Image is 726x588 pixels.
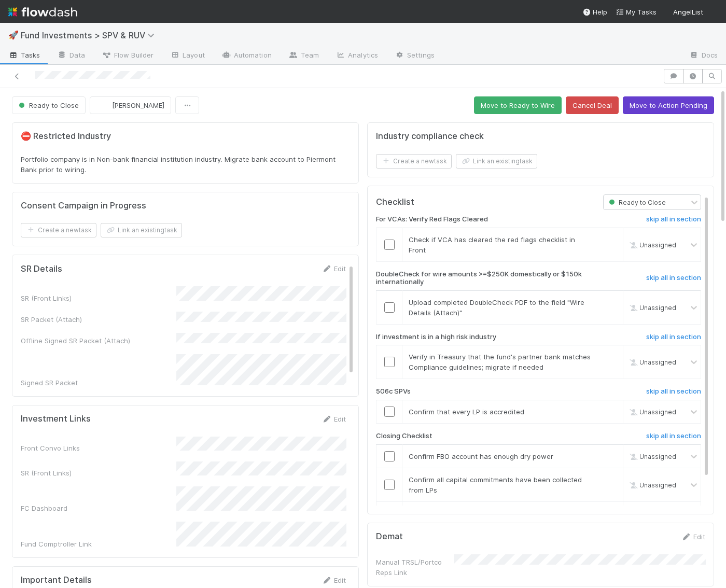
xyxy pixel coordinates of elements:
[21,414,91,424] h5: Investment Links
[322,415,346,423] a: Edit
[99,100,109,110] img: avatar_e764f80f-affb-48ed-b536-deace7b998a7.png
[17,101,79,109] span: Ready to Close
[627,481,676,488] span: Unassigned
[21,223,96,237] button: Create a newtask
[646,215,701,228] a: skip all in section
[49,48,93,64] a: Data
[21,335,176,346] div: Offline Signed SR Packet (Attach)
[616,7,657,17] a: My Tasks
[646,333,701,345] a: skip all in section
[409,353,591,371] span: Verify in Treasury that the fund's partner bank matches Compliance guidelines; migrate if needed
[474,96,562,114] button: Move to Ready to Wire
[376,270,588,286] h6: DoubleCheck for wire amounts >=$250K domestically or $150k internationally
[21,30,160,40] span: Fund Investments > SPV & RUV
[646,274,701,282] h6: skip all in section
[322,576,346,584] a: Edit
[101,223,182,237] button: Link an existingtask
[707,7,718,18] img: avatar_041b9f3e-9684-4023-b9b7-2f10de55285d.png
[12,96,86,114] button: Ready to Close
[646,432,701,444] a: skip all in section
[8,50,40,60] span: Tasks
[409,475,582,494] span: Confirm all capital commitments have been collected from LPs
[627,358,676,366] span: Unassigned
[21,575,92,585] h5: Important Details
[646,274,701,286] a: skip all in section
[376,215,488,223] h6: For VCAs: Verify Red Flags Cleared
[627,241,676,248] span: Unassigned
[386,48,443,64] a: Settings
[93,48,162,64] a: Flow Builder
[646,333,701,341] h6: skip all in section
[646,387,701,400] a: skip all in section
[90,96,171,114] button: [PERSON_NAME]
[21,468,176,478] div: SR (Front Links)
[21,155,338,174] span: Portfolio company is in Non-bank financial institution industry. Migrate bank account to Piermont...
[376,387,411,396] h6: 506c SPVs
[456,154,537,169] button: Link an existingtask
[21,503,176,513] div: FC Dashboard
[327,48,386,64] a: Analytics
[8,31,19,39] span: 🚀
[646,432,701,440] h6: skip all in section
[646,387,701,396] h6: skip all in section
[409,408,524,416] span: Confirm that every LP is accredited
[21,377,176,388] div: Signed SR Packet
[409,298,584,317] span: Upload completed DoubleCheck PDF to the field "Wire Details (Attach)"
[102,50,153,60] span: Flow Builder
[322,264,346,273] a: Edit
[623,96,714,114] button: Move to Action Pending
[21,443,176,453] div: Front Convo Links
[681,48,726,64] a: Docs
[627,408,676,416] span: Unassigned
[566,96,619,114] button: Cancel Deal
[409,452,553,460] span: Confirm FBO account has enough dry power
[21,201,146,211] h5: Consent Campaign in Progress
[681,533,705,541] a: Edit
[376,131,484,142] h5: Industry compliance check
[646,215,701,223] h6: skip all in section
[616,8,657,16] span: My Tasks
[673,8,703,16] span: AngelList
[409,235,575,254] span: Check if VCA has cleared the red flags checklist in Front
[21,314,176,325] div: SR Packet (Attach)
[21,293,176,303] div: SR (Front Links)
[376,333,496,341] h6: If investment is in a high risk industry
[376,432,432,440] h6: Closing Checklist
[8,3,77,21] img: logo-inverted-e16ddd16eac7371096b0.svg
[21,539,176,549] div: Fund Comptroller Link
[376,197,414,207] h5: Checklist
[21,264,62,274] h5: SR Details
[582,7,607,17] div: Help
[280,48,327,64] a: Team
[376,531,403,542] h5: Demat
[213,48,280,64] a: Automation
[376,557,454,578] div: Manual TRSL/Portco Reps Link
[627,452,676,460] span: Unassigned
[627,304,676,312] span: Unassigned
[21,131,350,142] h5: ⛔ Restricted Industry
[112,101,164,109] span: [PERSON_NAME]
[607,199,666,206] span: Ready to Close
[376,154,452,169] button: Create a newtask
[162,48,213,64] a: Layout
